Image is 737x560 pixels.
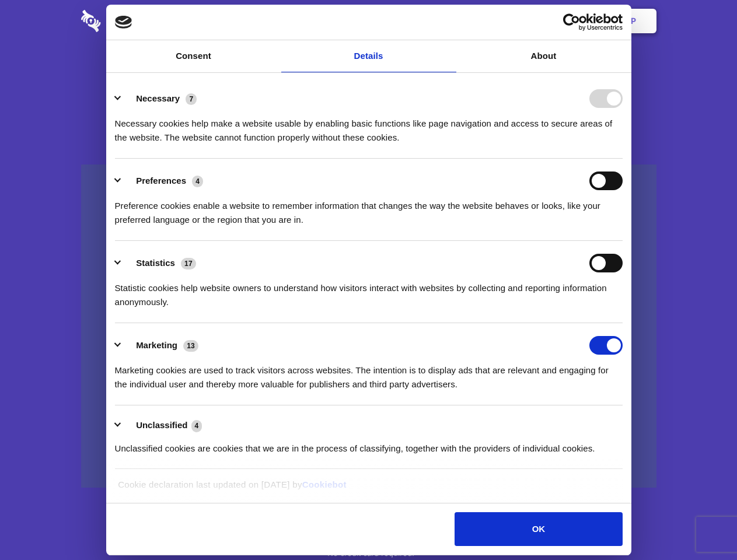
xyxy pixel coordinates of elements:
a: Login [529,3,580,39]
label: Necessary [136,93,180,103]
h4: Auto-redaction of sensitive data, encrypted data sharing and self-destructing private chats. Shar... [81,106,656,145]
span: 13 [183,340,198,352]
img: logo-wordmark-white-trans-d4663122ce5f474addd5e946df7df03e33cb6a1c49d2221995e7729f52c070b2.svg [81,10,181,32]
label: Statistics [136,258,175,268]
a: About [456,40,631,72]
div: Marketing cookies are used to track visitors across websites. The intention is to display ads tha... [115,355,623,391]
label: Preferences [136,176,186,185]
a: Contact [473,3,527,39]
a: Details [281,40,456,72]
button: Preferences (4) [115,171,211,190]
span: 17 [181,258,196,269]
span: 7 [186,93,197,105]
span: 4 [192,176,203,187]
div: Necessary cookies help make a website usable by enabling basic functions like page navigation and... [115,108,623,145]
div: Cookie declaration last updated on [DATE] by [109,478,628,501]
span: 4 [191,420,202,432]
a: Pricing [343,3,393,39]
label: Marketing [136,340,177,350]
button: OK [455,512,622,546]
button: Unclassified (4) [115,418,209,433]
a: Consent [106,40,281,72]
img: logo [115,16,132,29]
div: Preference cookies enable a website to remember information that changes the way the website beha... [115,190,623,227]
button: Statistics (17) [115,254,204,272]
div: Unclassified cookies are cookies that we are in the process of classifying, together with the pro... [115,433,623,456]
h1: Eliminate Slack Data Loss. [81,52,656,94]
button: Marketing (13) [115,336,206,355]
iframe: Drift Widget Chat Controller [679,502,723,546]
button: Necessary (7) [115,89,204,108]
a: Wistia video thumbnail [81,164,656,488]
div: Statistic cookies help website owners to understand how visitors interact with websites by collec... [115,272,623,309]
a: Usercentrics Cookiebot - opens in a new window [521,13,623,31]
a: Cookiebot [302,480,347,489]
